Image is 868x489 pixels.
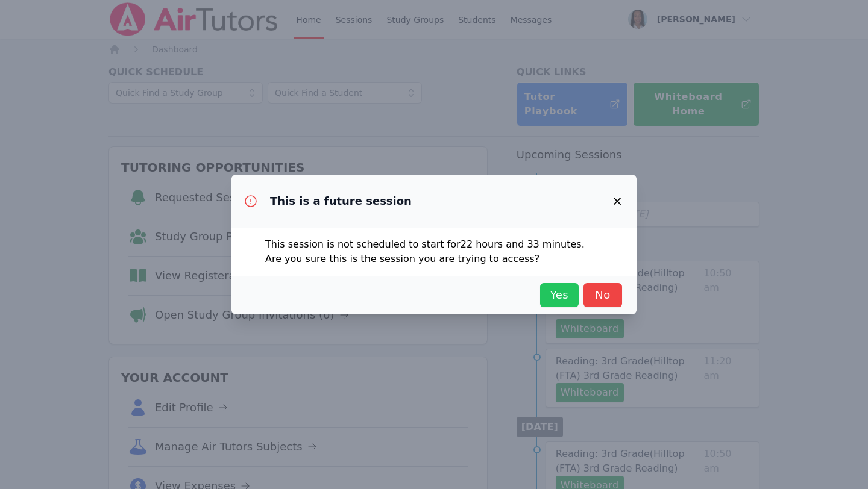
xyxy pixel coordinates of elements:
[546,287,573,304] span: Yes
[265,237,603,266] p: This session is not scheduled to start for 22 hours and 33 minutes . Are you sure this is the ses...
[590,287,616,304] span: No
[270,194,412,208] h3: This is a future session
[540,283,579,307] button: Yes
[583,283,622,307] button: No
